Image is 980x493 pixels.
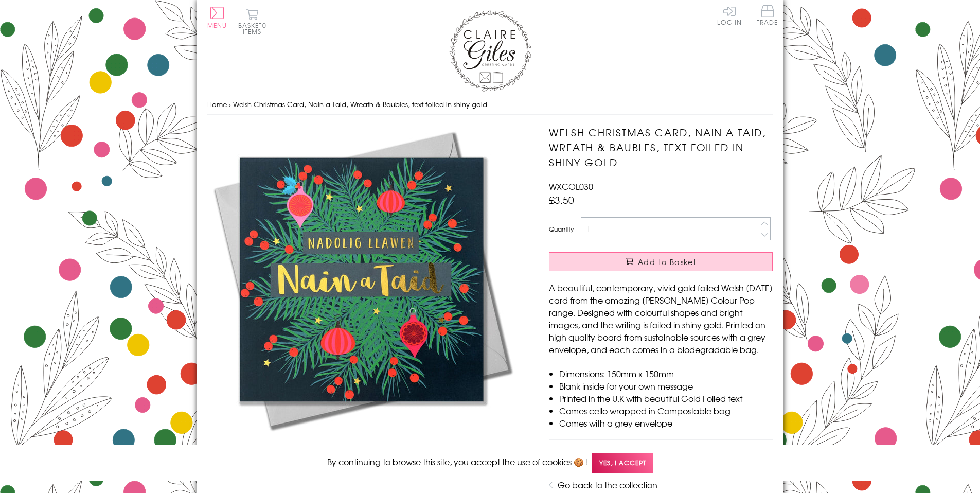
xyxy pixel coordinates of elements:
[549,180,593,192] span: WXCOL030
[559,367,773,380] li: Dimensions: 150mm x 150mm
[233,99,487,109] span: Welsh Christmas Card, Nain a Taid, Wreath & Baubles, text foiled in shiny gold
[757,5,778,27] a: Trade
[207,99,227,109] a: Home
[207,94,773,115] nav: breadcrumbs
[238,8,266,34] button: Basket0 items
[592,453,653,473] span: Yes, I accept
[638,257,697,267] span: Add to Basket
[559,404,773,417] li: Comes cello wrapped in Compostable bag
[229,99,231,109] span: ›
[549,252,773,271] button: Add to Basket
[207,21,227,30] span: Menu
[449,10,531,92] img: Claire Giles Greetings Cards
[717,5,742,25] a: Log In
[559,380,773,392] li: Blank inside for your own message
[549,125,773,169] h1: Welsh Christmas Card, Nain a Taid, Wreath & Baubles, text foiled in shiny gold
[207,125,516,434] img: Welsh Christmas Card, Nain a Taid, Wreath & Baubles, text foiled in shiny gold
[549,192,574,207] span: £3.50
[559,392,773,404] li: Printed in the U.K with beautiful Gold Foiled text
[207,7,227,28] button: Menu
[549,281,773,356] p: A beautiful, contemporary, vivid gold foiled Welsh [DATE] card from the amazing [PERSON_NAME] Col...
[559,417,773,429] li: Comes with a grey envelope
[243,21,266,36] span: 0 items
[558,479,657,491] a: Go back to the collection
[549,224,574,234] label: Quantity
[757,5,778,25] span: Trade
